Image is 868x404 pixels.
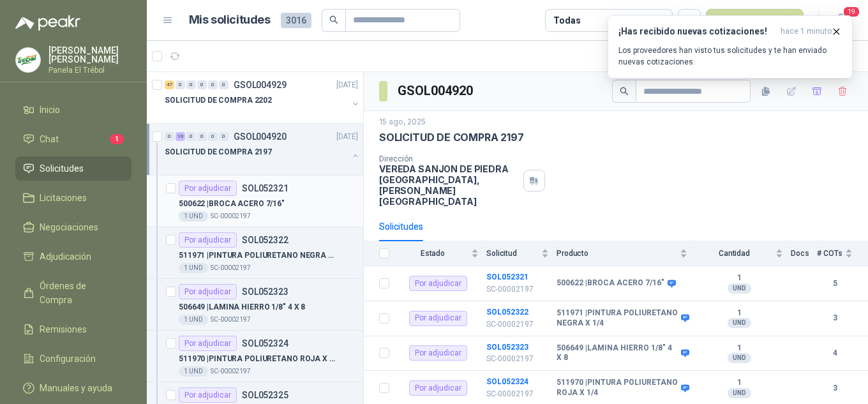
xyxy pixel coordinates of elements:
div: UND [728,353,751,363]
a: SOL052321 [486,273,528,281]
a: Negociaciones [15,215,131,239]
span: Inicio [40,103,60,117]
span: 1 [110,134,124,144]
a: Adjudicación [15,244,131,269]
p: SC-00002197 [211,366,251,377]
a: SOL052323 [486,343,528,352]
p: SC-00002197 [486,388,549,400]
div: 0 [197,80,207,89]
p: SC-00002197 [486,353,549,365]
a: Por adjudicarSOL052323506649 |LAMINA HIERRO 1/8" 4 X 81 UNDSC-00002197 [147,279,363,331]
a: Por adjudicarSOL052324511970 |PINTURA POLIURETANO ROJA X 1/41 UNDSC-00002197 [147,331,363,382]
p: SOL052323 [242,287,288,296]
span: search [620,87,629,96]
p: [DATE] [336,131,358,143]
div: Por adjudicar [179,284,237,299]
a: Remisiones [15,317,131,341]
div: 0 [219,80,228,89]
div: 10 [176,132,185,141]
div: Por adjudicar [409,311,467,326]
a: Solicitudes [15,156,131,181]
a: Órdenes de Compra [15,274,131,312]
span: Solicitudes [40,161,84,176]
div: 0 [176,80,185,89]
span: Adjudicación [40,250,91,264]
div: Por adjudicar [409,276,467,291]
h1: Mis solicitudes [189,11,271,29]
div: 0 [165,132,174,141]
p: [DATE] [336,79,358,91]
p: SOLICITUD DE COMPRA 2202 [165,94,272,107]
b: 5 [817,278,853,290]
span: # COTs [817,249,842,258]
a: Por adjudicarSOL052321500622 |BROCA ACERO 7/16"1 UNDSC-00002197 [147,176,363,227]
p: VEREDA SANJON DE PIEDRA [GEOGRAPHIC_DATA] , [PERSON_NAME][GEOGRAPHIC_DATA] [379,163,518,207]
img: Company Logo [16,48,40,72]
a: Por adjudicarSOL052322511971 |PINTURA POLIURETANO NEGRA X 1/41 UNDSC-00002197 [147,227,363,279]
a: Licitaciones [15,186,131,210]
p: GSOL004920 [234,132,287,141]
span: Órdenes de Compra [40,279,119,307]
p: GSOL004929 [234,80,287,89]
a: SOL052324 [486,377,528,386]
div: 0 [219,132,228,141]
div: 1 UND [179,315,208,325]
div: 1 UND [179,263,208,273]
div: UND [728,283,751,294]
div: 0 [208,132,218,141]
div: 1 UND [179,366,208,377]
th: Cantidad [695,241,791,266]
div: 0 [197,132,207,141]
span: Remisiones [40,322,87,336]
p: SOLICITUD DE COMPRA 2197 [165,146,272,158]
b: 500622 | BROCA ACERO 7/16" [557,278,664,288]
h3: ¡Has recibido nuevas cotizaciones! [618,26,775,37]
p: SOLICITUD DE COMPRA 2197 [379,131,524,144]
span: 3016 [281,13,311,28]
div: Todas [553,13,580,27]
b: 3 [817,312,853,324]
a: 0 10 0 0 0 0 GSOL004920[DATE] SOLICITUD DE COMPRA 2197 [165,129,361,170]
p: SC-00002197 [211,315,251,325]
th: Solicitud [486,241,557,266]
th: # COTs [817,241,868,266]
b: 3 [817,382,853,394]
a: Configuración [15,347,131,371]
b: 511970 | PINTURA POLIURETANO ROJA X 1/4 [557,378,678,398]
p: SC-00002197 [486,283,549,296]
span: Licitaciones [40,191,87,205]
b: 506649 | LAMINA HIERRO 1/8" 4 X 8 [557,343,678,363]
span: Cantidad [695,249,773,258]
h3: GSOL004920 [398,81,475,101]
a: SOL052322 [486,308,528,317]
p: SC-00002197 [486,318,549,331]
p: SC-00002197 [211,211,251,221]
span: Solicitud [486,249,539,258]
div: 0 [186,80,196,89]
p: 511970 | PINTURA POLIURETANO ROJA X 1/4 [179,353,338,365]
img: Logo peakr [15,15,80,31]
p: 506649 | LAMINA HIERRO 1/8" 4 X 8 [179,301,305,313]
div: UND [728,318,751,328]
span: Manuales y ayuda [40,381,112,395]
p: [PERSON_NAME] [PERSON_NAME] [49,46,131,64]
p: SOL052321 [242,184,288,193]
a: Inicio [15,98,131,122]
p: Los proveedores han visto tus solicitudes y te han enviado nuevas cotizaciones. [618,45,842,68]
div: Por adjudicar [179,387,237,403]
th: Estado [397,241,486,266]
span: Chat [40,132,59,146]
p: Panela El Trébol [49,66,131,74]
div: Por adjudicar [179,232,237,248]
div: 0 [186,132,196,141]
div: Por adjudicar [179,181,237,196]
p: 511971 | PINTURA POLIURETANO NEGRA X 1/4 [179,250,338,262]
div: Por adjudicar [409,345,467,361]
button: 19 [830,9,853,32]
div: Solicitudes [379,220,423,234]
p: 500622 | BROCA ACERO 7/16" [179,198,285,210]
span: Producto [557,249,677,258]
span: Configuración [40,352,96,366]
